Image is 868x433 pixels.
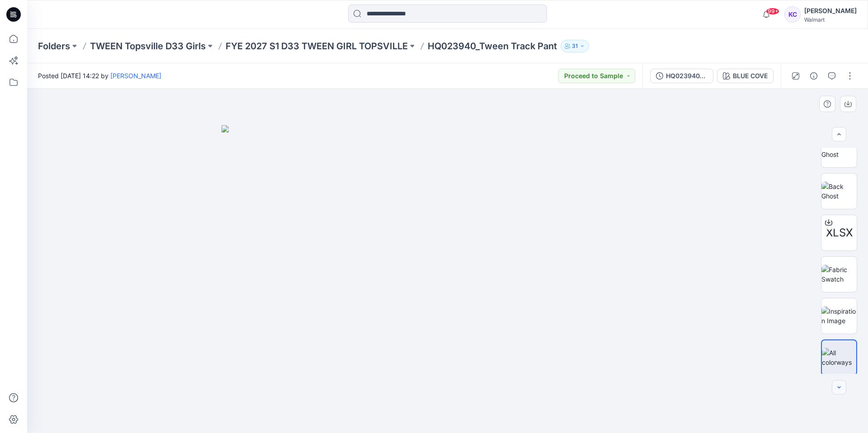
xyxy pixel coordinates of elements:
[826,225,853,241] span: XLSX
[110,72,161,80] a: [PERSON_NAME]
[226,40,408,52] a: FYE 2027 S1 D33 TWEEN GIRL TOPSVILLE
[572,41,578,51] p: 31
[428,40,557,52] p: HQ023940_Tween Track Pant
[222,125,674,433] img: eyJhbGciOiJIUzI1NiIsImtpZCI6IjAiLCJzbHQiOiJzZXMiLCJ0eXAiOiJKV1QifQ.eyJkYXRhIjp7InR5cGUiOiJzdG9yYW...
[717,69,774,83] button: BLUE COVE
[821,306,857,325] img: Inspiration Image
[666,71,708,81] div: HQ023940_Rev 1_Tween Track Pant
[784,6,801,23] div: KC
[804,16,857,23] div: Walmart
[821,265,857,284] img: Fabric Swatch
[733,71,768,81] div: BLUE COVE
[804,5,857,16] div: [PERSON_NAME]
[561,40,589,52] button: 31
[807,69,821,83] button: Details
[766,8,779,15] span: 99+
[650,69,713,83] button: HQ023940_Rev 1_Tween Track Pant
[38,71,161,80] span: Posted [DATE] 14:22 by
[90,40,206,52] a: TWEEN Topsville D33 Girls
[822,348,856,367] img: All colorways
[38,40,70,52] a: Folders
[821,140,857,159] img: Side Ghost
[821,182,857,201] img: Back Ghost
